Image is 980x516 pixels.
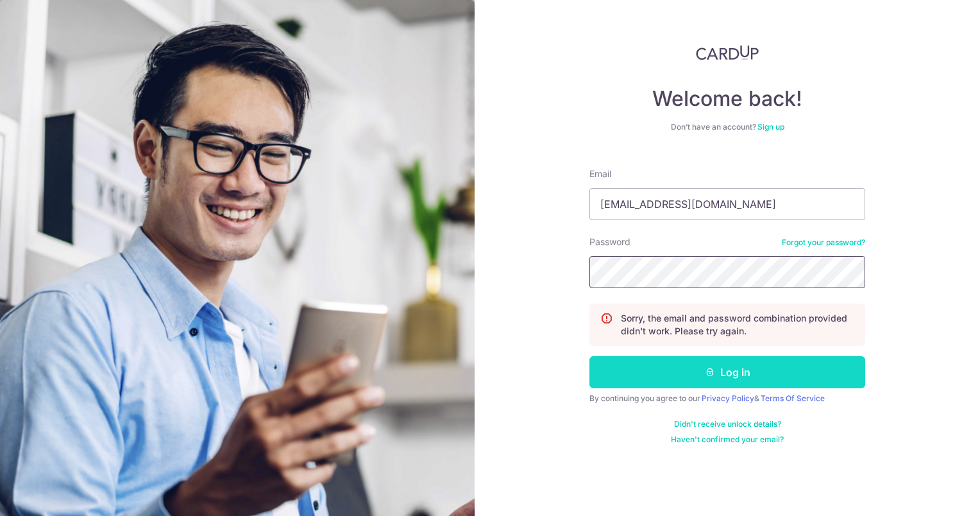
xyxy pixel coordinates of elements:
[671,434,784,445] a: Haven't confirmed your email?
[589,393,865,404] div: By continuing you agree to our &
[696,45,759,60] img: CardUp Logo
[589,188,865,220] input: Enter your Email
[782,237,865,248] a: Forgot your password?
[589,168,611,180] label: Email
[589,356,865,388] button: Log in
[589,86,865,112] h4: Welcome back!
[761,393,825,403] a: Terms Of Service
[621,312,854,338] p: Sorry, the email and password combination provided didn't work. Please try again.
[589,122,865,132] div: Don’t have an account?
[702,393,754,403] a: Privacy Policy
[674,419,781,429] a: Didn't receive unlock details?
[757,122,784,132] a: Sign up
[589,236,630,248] label: Password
